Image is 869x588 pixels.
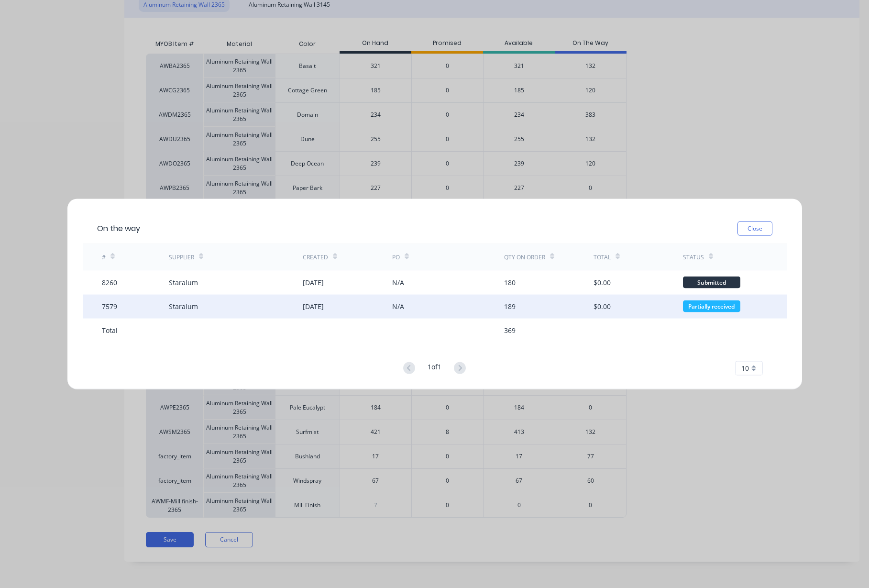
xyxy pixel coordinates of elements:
[102,325,118,335] div: Total
[97,222,140,234] div: On the way
[428,361,441,375] div: 1 of 1
[683,277,740,288] div: Submitted
[392,277,404,288] div: N/A
[683,253,704,262] div: Status
[683,300,740,312] div: Partially received
[504,301,516,311] div: 189
[737,221,772,235] button: Close
[169,301,198,311] div: Staralum
[392,253,400,262] div: PO
[303,277,324,288] div: [DATE]
[594,277,611,288] div: $0.00
[594,301,611,311] div: $0.00
[594,253,611,262] div: Total
[169,253,194,262] div: Supplier
[102,301,117,311] div: 7579
[741,363,749,373] span: 10
[102,253,106,262] div: #
[169,277,198,288] div: Staralum
[504,277,516,288] div: 180
[102,277,117,288] div: 8260
[303,301,324,311] div: [DATE]
[303,253,328,262] div: Created
[392,301,404,311] div: N/A
[504,253,545,262] div: Qty on order
[504,325,516,335] div: 369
